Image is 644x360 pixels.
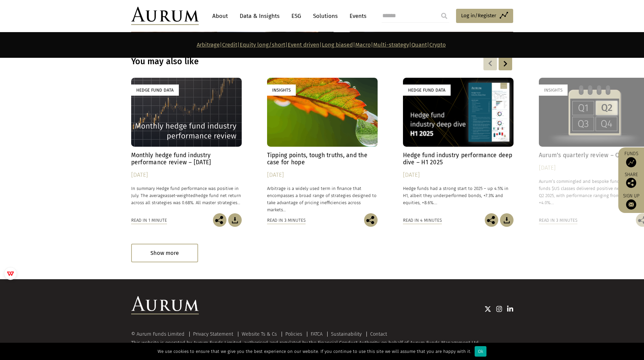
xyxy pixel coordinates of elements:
[346,10,366,22] a: Events
[539,217,577,224] div: Read in 3 minutes
[131,296,199,314] img: Aurum Logo
[285,331,302,337] a: Policies
[131,217,167,224] div: Read in 1 minute
[165,193,195,198] span: asset-weighted
[131,331,513,352] div: This website is operated by Aurum Funds Limited, authorised and regulated by the Financial Conduc...
[403,217,442,224] div: Read in 4 minutes
[213,213,226,227] img: Share this post
[131,7,199,25] img: Aurum
[288,42,319,48] a: Event driven
[131,170,242,180] div: [DATE]
[197,42,446,48] strong: | | | | | | | |
[267,170,378,180] div: [DATE]
[131,152,242,166] h4: Monthly hedge fund industry performance review – [DATE]
[322,42,353,48] a: Long biased
[267,152,378,166] h4: Tipping points, tough truths, and the case for hope
[373,42,409,48] a: Multi-strategy
[626,199,636,210] img: Sign up to our newsletter
[370,331,387,337] a: Contact
[461,11,496,20] span: Log in/Register
[484,306,491,312] img: Twitter icon
[267,78,378,213] a: Insights Tipping points, tough truths, and the case for hope [DATE] Arbitrage is a widely used te...
[228,213,242,227] img: Download Article
[403,185,514,206] p: Hedge funds had a strong start to 2025 – up 4.5% in H1, albeit they underperformed bonds, +7.3% a...
[456,9,513,23] a: Log in/Register
[429,42,446,48] a: Crypto
[622,172,641,188] div: Share
[131,185,242,206] p: In summary Hedge fund performance was positive in July. The average hedge fund net return across ...
[626,178,636,188] img: Share this post
[496,306,502,312] img: Instagram icon
[288,10,305,22] a: ESG
[222,42,237,48] a: Credit
[626,157,636,167] img: Access Funds
[500,213,514,227] img: Download Article
[622,151,641,167] a: Funds
[131,332,188,337] div: © Aurum Funds Limited
[331,331,362,337] a: Sustainability
[403,85,451,96] div: Hedge Fund Data
[193,331,233,337] a: Privacy Statement
[364,213,378,227] img: Share this post
[242,331,277,337] a: Website Ts & Cs
[131,56,426,67] h3: You may also like
[131,85,179,96] div: Hedge Fund Data
[411,42,427,48] a: Quant
[437,9,451,23] input: Submit
[311,331,323,337] a: FATCA
[131,78,242,213] a: Hedge Fund Data Monthly hedge fund industry performance review – [DATE] [DATE] In summary Hedge f...
[310,10,341,22] a: Solutions
[267,185,378,214] p: Arbitrage is a widely used term in finance that encompasses a broad range of strategies designed ...
[131,244,198,262] div: Show more
[236,10,283,22] a: Data & Insights
[403,78,514,213] a: Hedge Fund Data Hedge fund industry performance deep dive – H1 2025 [DATE] Hedge funds had a stro...
[475,346,486,357] div: Ok
[197,42,220,48] a: Arbitrage
[240,42,285,48] a: Equity long/short
[267,217,306,224] div: Read in 3 minutes
[403,152,514,166] h4: Hedge fund industry performance deep dive – H1 2025
[403,170,514,180] div: [DATE]
[267,85,296,96] div: Insights
[355,42,371,48] a: Macro
[485,213,498,227] img: Share this post
[209,10,231,22] a: About
[539,85,568,96] div: Insights
[622,193,641,210] a: Sign up
[507,306,513,312] img: Linkedin icon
